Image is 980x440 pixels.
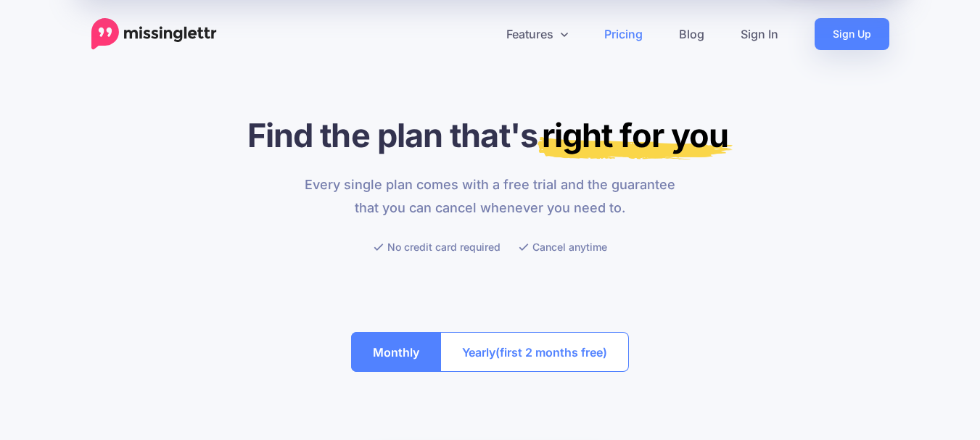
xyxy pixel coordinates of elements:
[91,18,217,50] a: Home
[722,18,796,50] a: Sign In
[815,18,889,50] a: Sign Up
[495,341,607,364] span: (first 2 months free)
[296,173,684,220] p: Every single plan comes with a free trial and the guarantee that you can cancel whenever you need...
[586,18,661,50] a: Pricing
[661,18,722,50] a: Blog
[519,238,607,256] li: Cancel anytime
[374,238,501,256] li: No credit card required
[91,115,889,155] h1: Find the plan that's
[440,332,629,372] button: Yearly(first 2 months free)
[488,18,586,50] a: Features
[538,115,733,159] mark: right for you
[351,332,441,372] button: Monthly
